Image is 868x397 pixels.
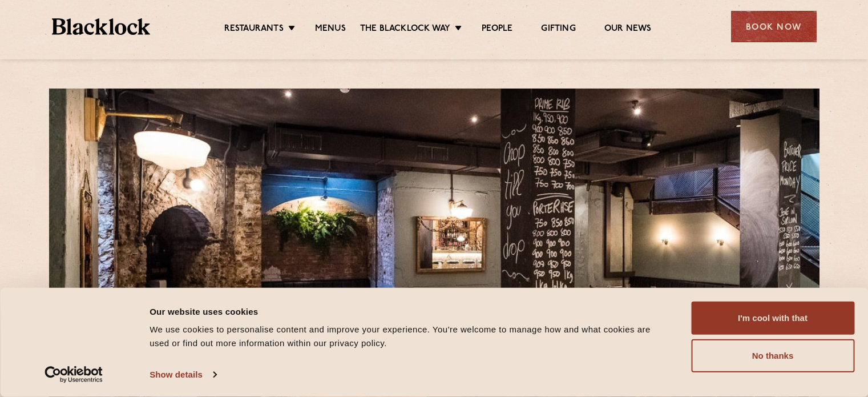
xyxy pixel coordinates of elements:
div: Our website uses cookies [150,304,665,318]
a: The Blacklock Way [360,23,450,36]
a: Our News [604,23,652,36]
div: We use cookies to personalise content and improve your experience. You're welcome to manage how a... [150,323,665,350]
a: Restaurants [224,23,284,36]
img: BL_Textured_Logo-footer-cropped.svg [52,18,151,35]
button: I'm cool with that [691,302,854,335]
button: No thanks [691,339,854,372]
div: Book Now [731,11,817,42]
a: Show details [150,366,216,383]
a: People [482,23,512,36]
a: Usercentrics Cookiebot - opens in a new window [24,366,124,383]
a: Gifting [541,23,575,36]
a: Menus [315,23,346,36]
